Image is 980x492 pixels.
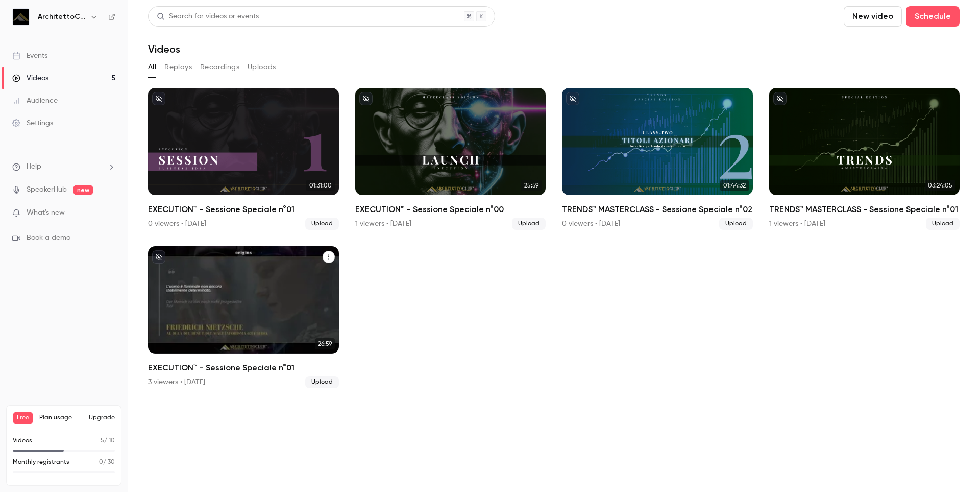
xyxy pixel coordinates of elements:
[773,92,787,105] button: unpublished
[13,412,33,424] span: Free
[101,438,104,444] span: 5
[12,161,115,172] li: help-dropdown-opener
[12,118,53,128] div: Settings
[148,377,205,387] div: 3 viewers • [DATE]
[101,436,115,446] p: / 10
[769,203,960,216] h2: TRENDS™ MASTERCLASS - Sessione Speciale n°01
[512,218,546,230] span: Upload
[926,218,960,230] span: Upload
[769,88,960,230] li: TRENDS™ MASTERCLASS - Sessione Speciale n°01
[200,59,239,76] button: Recordings
[27,232,70,243] span: Book a demo
[315,338,335,349] span: 26:59
[13,9,29,25] img: ArchitettoClub
[148,362,339,374] h2: EXECUTION™ - Sessione Speciale n°01
[73,185,93,195] span: new
[148,88,960,388] ul: Videos
[27,207,65,218] span: What's new
[355,203,546,216] h2: EXECUTION™ - Sessione Speciale n°00
[562,203,753,216] h2: TRENDS™ MASTERCLASS - Sessione Speciale n°02
[305,218,339,230] span: Upload
[152,92,165,105] button: unpublished
[148,59,156,76] button: All
[27,161,41,172] span: Help
[355,88,546,230] li: EXECUTION™ - Sessione Speciale n°00
[562,219,620,229] div: 0 viewers • [DATE]
[148,219,206,229] div: 0 viewers • [DATE]
[12,51,47,61] div: Events
[164,59,192,76] button: Replays
[13,458,69,467] p: Monthly registrants
[562,88,753,230] a: 01:44:32TRENDS™ MASTERCLASS - Sessione Speciale n°020 viewers • [DATE]Upload
[925,180,955,191] span: 03:24:05
[12,96,58,106] div: Audience
[769,219,825,229] div: 1 viewers • [DATE]
[89,414,115,422] button: Upgrade
[13,436,32,446] p: Videos
[148,203,339,216] h2: EXECUTION™ - Sessione Speciale n°01
[148,246,339,388] a: 26:59EXECUTION™ - Sessione Speciale n°013 viewers • [DATE]Upload
[359,92,373,105] button: unpublished
[306,180,335,191] span: 01:31:00
[152,250,165,264] button: unpublished
[99,459,103,465] span: 0
[521,180,542,191] span: 25:59
[148,43,180,55] h1: Videos
[148,6,960,486] section: Videos
[305,376,339,388] span: Upload
[148,88,339,230] a: 01:31:00EXECUTION™ - Sessione Speciale n°010 viewers • [DATE]Upload
[355,88,546,230] a: 25:59EXECUTION™ - Sessione Speciale n°001 viewers • [DATE]Upload
[148,88,339,230] li: EXECUTION™ - Sessione Speciale n°01
[719,218,753,230] span: Upload
[27,184,67,195] a: SpeakerHub
[99,458,115,467] p: / 30
[566,92,579,105] button: unpublished
[157,11,259,22] div: Search for videos or events
[148,246,339,388] li: EXECUTION™ - Sessione Speciale n°01
[38,12,86,22] h6: ArchitettoClub
[12,73,48,83] div: Videos
[906,6,960,27] button: Schedule
[769,88,960,230] a: 03:24:05TRENDS™ MASTERCLASS - Sessione Speciale n°011 viewers • [DATE]Upload
[562,88,753,230] li: TRENDS™ MASTERCLASS - Sessione Speciale n°02
[248,59,276,76] button: Uploads
[39,414,83,422] span: Plan usage
[844,6,902,27] button: New video
[355,219,411,229] div: 1 viewers • [DATE]
[720,180,749,191] span: 01:44:32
